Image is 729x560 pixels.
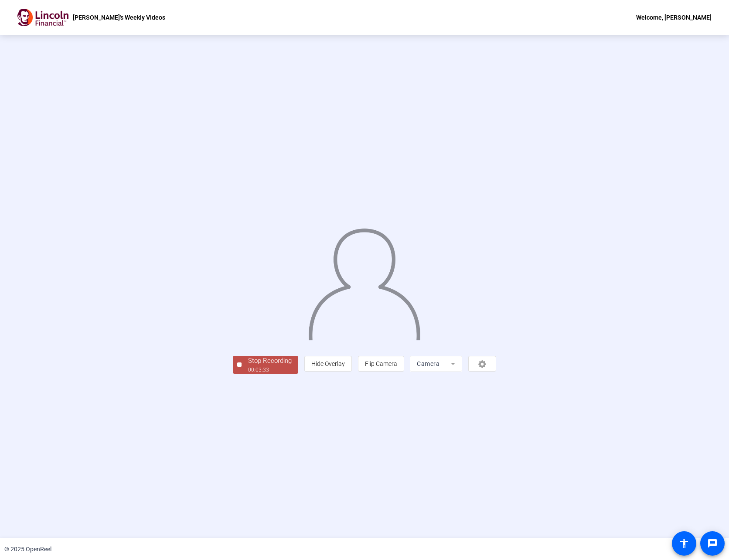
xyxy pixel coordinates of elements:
mat-icon: message [707,538,718,549]
div: Welcome, [PERSON_NAME] [636,12,712,23]
div: 00:03:33 [248,366,292,374]
mat-icon: accessibility [679,538,689,549]
img: OpenReel logo [17,9,68,26]
button: Hide Overlay [304,356,352,372]
span: Hide Overlay [311,360,345,367]
button: Stop Recording00:03:33 [233,356,298,374]
button: Flip Camera [358,356,404,372]
p: [PERSON_NAME]'s Weekly Videos [73,12,165,23]
div: Stop Recording [248,356,292,366]
img: overlay [307,222,421,340]
div: © 2025 OpenReel [4,545,51,554]
span: Flip Camera [365,360,397,367]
